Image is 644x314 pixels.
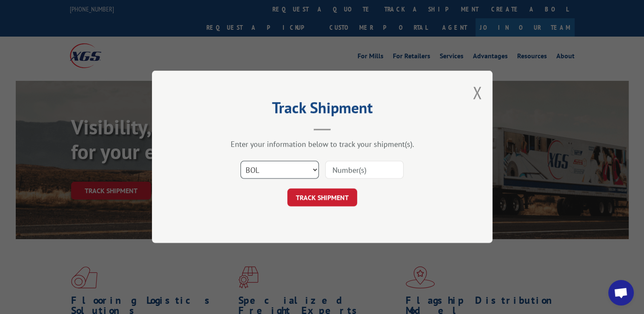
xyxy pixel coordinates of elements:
div: Enter your information below to track your shipment(s). [195,140,450,149]
button: TRACK SHIPMENT [287,189,357,207]
button: Close modal [472,81,482,104]
h2: Track Shipment [195,102,450,118]
div: Open chat [608,280,634,305]
input: Number(s) [325,161,404,179]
